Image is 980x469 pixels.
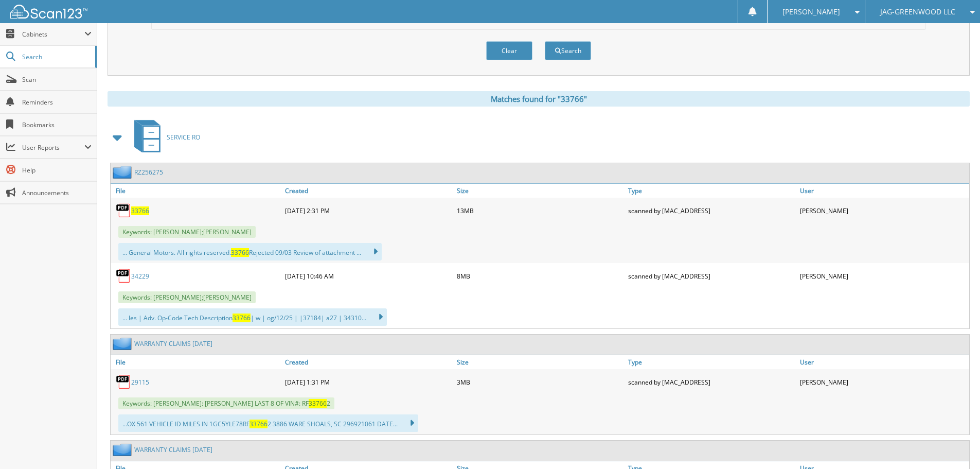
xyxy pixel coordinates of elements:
div: ...OX 561 VEHICLE ID MILES IN 1GC5YLE78RF 2 3886 WARE SHOALS, SC 296921061 DATE... [118,414,418,432]
img: folder2.png [113,443,134,456]
div: [PERSON_NAME] [797,372,969,392]
img: PDF.png [116,268,131,284]
iframe: Chat Widget [929,420,980,469]
a: User [797,184,969,198]
span: Scan [22,75,92,84]
div: ... les | Adv. Op-Code Tech Description | w | og/12/25 | |37184| a27 | 34310... [118,308,387,326]
div: [PERSON_NAME] [797,200,969,221]
span: Keywords: [PERSON_NAME];[PERSON_NAME] [118,291,256,303]
span: Bookmarks [22,120,92,129]
a: Created [282,355,454,369]
span: Announcements [22,188,92,197]
span: Reminders [22,98,92,107]
img: scan123-logo-white.svg [10,5,87,19]
div: 8MB [454,266,626,286]
div: Matches found for "33766" [108,91,970,107]
a: WARRANTY CLAIMS [DATE] [134,339,212,348]
div: scanned by [MAC_ADDRESS] [626,372,797,392]
div: ... General Motors. All rights reserved. Rejected 09/03 Review of attachment ... [118,243,382,260]
div: [DATE] 10:46 AM [282,266,454,286]
a: File [111,355,282,369]
span: Keywords: [PERSON_NAME];[PERSON_NAME] [118,226,256,238]
a: 33766 [131,206,149,215]
div: scanned by [MAC_ADDRESS] [626,266,797,286]
span: JAG-GREENWOOD LLC [880,9,955,15]
a: RZ256275 [134,168,163,177]
a: Created [282,184,454,198]
span: Cabinets [22,30,84,39]
a: 29115 [131,378,149,387]
a: Type [626,355,797,369]
a: SERVICE RO [128,117,200,158]
div: 3MB [454,372,626,392]
a: Type [626,184,797,198]
div: [DATE] 1:31 PM [282,372,454,392]
span: Keywords: [PERSON_NAME]: [PERSON_NAME] LAST 8 OF VIN#: RF 2 [118,397,334,409]
img: folder2.png [113,166,134,179]
div: scanned by [MAC_ADDRESS] [626,200,797,221]
span: User Reports [22,143,84,152]
button: Search [545,41,591,60]
a: 34229 [131,272,149,281]
a: User [797,355,969,369]
span: 33766 [309,399,327,408]
div: [DATE] 2:31 PM [282,200,454,221]
span: Search [22,53,90,61]
span: Help [22,166,92,175]
button: Clear [486,41,532,60]
img: folder2.png [113,337,134,350]
a: Size [454,355,626,369]
img: PDF.png [116,203,131,218]
a: Size [454,184,626,198]
span: 33766 [233,314,251,322]
div: [PERSON_NAME] [797,266,969,286]
span: [PERSON_NAME] [782,9,840,15]
span: 33766 [231,248,249,257]
div: 13MB [454,200,626,221]
a: File [111,184,282,198]
span: 33766 [250,420,268,428]
img: PDF.png [116,374,131,390]
a: WARRANTY CLAIMS [DATE] [134,445,212,454]
span: SERVICE RO [167,133,200,142]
